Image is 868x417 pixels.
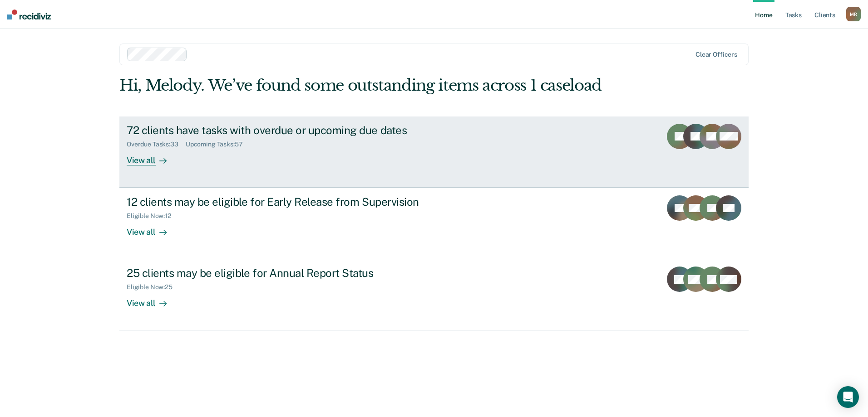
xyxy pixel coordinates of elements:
[119,259,749,330] a: 25 clients may be eligible for Annual Report StatusEligible Now:25View all
[127,148,178,165] div: View all
[127,283,180,291] div: Eligible Now : 25
[7,10,51,19] img: Recidiviz
[127,141,186,148] div: Overdue Tasks : 33
[119,116,749,188] a: 72 clients have tasks with overdue or upcoming due datesOverdue Tasks:33Upcoming Tasks:57View all
[127,267,445,280] div: 25 clients may be eligible for Annual Report Status
[127,212,178,220] div: Eligible Now : 12
[119,76,623,95] div: Hi, Melody. We’ve found some outstanding items across 1 caseload
[127,124,445,137] div: 72 clients have tasks with overdue or upcoming due dates
[846,7,861,21] div: M R
[127,291,178,309] div: View all
[127,195,445,208] div: 12 clients may be eligible for Early Release from Supervision
[119,188,749,259] a: 12 clients may be eligible for Early Release from SupervisionEligible Now:12View all
[186,141,250,148] div: Upcoming Tasks : 57
[837,386,859,408] div: Open Intercom Messenger
[846,7,861,21] button: MR
[127,220,178,238] div: View all
[695,51,737,58] div: Clear officers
